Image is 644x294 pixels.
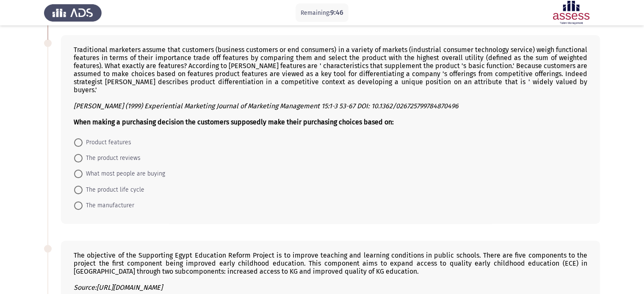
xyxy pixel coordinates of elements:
img: Assess Talent Management logo [44,1,102,25]
span: Product features [83,137,131,148]
span: What most people are buying [83,169,165,179]
i: [PERSON_NAME] (1999) Experiential Marketing Journal of Marketing Management 15:1-3 53-67 DOI: 10.... [74,102,459,110]
span: 9:46 [330,8,343,16]
b: When making a purchasing decision the customers supposedly make their purchasing choices based on: [74,118,394,126]
span: The product life cycle [83,185,144,195]
img: Assessment logo of English Comprehension Module Assessment [542,1,600,25]
p: Remaining: [301,8,343,18]
span: The manufacturer [83,201,134,211]
i: Source:[URL][DOMAIN_NAME] [74,283,163,291]
span: The product reviews [83,153,141,163]
div: Traditional marketers assume that customers (business customers or end consumers) in a variety of... [74,46,587,126]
